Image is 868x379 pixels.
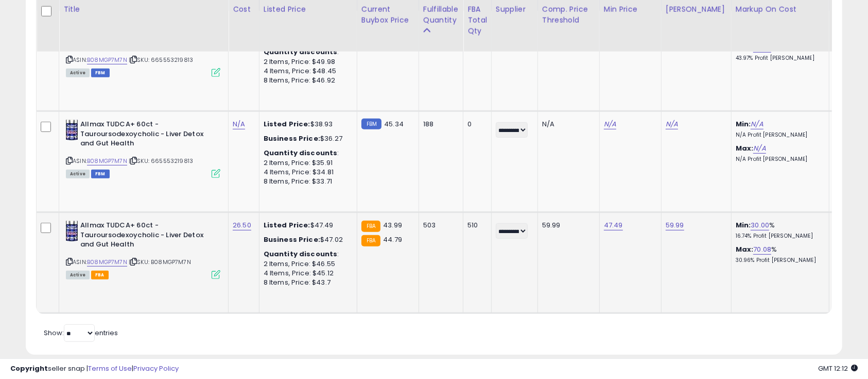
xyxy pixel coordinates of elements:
a: Privacy Policy [133,364,179,373]
div: 59.99 [542,221,592,230]
a: N/A [233,119,245,129]
div: 188 [423,120,455,129]
a: 47.49 [604,220,623,230]
div: 2 Items, Price: $46.55 [264,259,349,269]
div: seller snap | | [10,364,179,374]
span: | SKU: 665553219813 [129,56,193,64]
div: % [736,221,821,240]
div: 8 Items, Price: $33.71 [264,177,349,186]
strong: Copyright [10,364,48,373]
a: 30.00 [751,220,769,230]
div: : [264,149,349,158]
div: ASIN: [66,120,220,177]
div: 4 Items, Price: $48.45 [264,67,349,76]
span: All listings currently available for purchase on Amazon [66,170,90,178]
a: B08MGP7M7N [87,157,127,166]
div: 2 Items, Price: $49.98 [264,57,349,67]
div: : [264,47,349,57]
a: N/A [753,143,766,154]
div: ASIN: [66,19,220,76]
div: Comp. Price Threshold [542,4,595,26]
span: FBA [91,271,109,279]
span: 2025-09-18 12:12 GMT [818,364,858,373]
span: FBM [91,69,110,77]
b: Quantity discounts [264,47,338,57]
div: Supplier [496,4,533,15]
div: 0 [467,120,483,129]
a: Terms of Use [88,364,132,373]
div: % [736,43,821,62]
a: 26.50 [233,220,251,230]
div: Cost [233,4,255,15]
small: FBM [361,119,381,129]
p: N/A Profit [PERSON_NAME] [736,156,821,163]
img: 41czzXMSPLL._SL40_.jpg [66,221,78,241]
div: 510 [467,221,483,230]
div: 4 Items, Price: $34.81 [264,168,349,177]
div: Markup on Cost [736,4,825,15]
span: All listings currently available for purchase on Amazon [66,271,90,279]
p: N/A Profit [PERSON_NAME] [736,131,821,139]
a: N/A [604,119,616,129]
div: Min Price [604,4,657,15]
div: % [736,245,821,264]
div: 8 Items, Price: $46.92 [264,76,349,85]
div: 503 [423,221,455,230]
div: [PERSON_NAME] [666,4,727,15]
div: 8 Items, Price: $43.7 [264,278,349,287]
a: 59.99 [666,220,684,230]
b: Allmax TUDCA+ 60ct - Tauroursodexoycholic - Liver Detox and Gut Health [80,120,205,151]
div: $36.27 [264,134,349,143]
div: ASIN: [66,221,220,278]
b: Listed Price: [264,119,310,129]
span: 43.99 [383,220,402,230]
div: $47.49 [264,221,349,230]
b: Business Price: [264,235,320,244]
p: 30.96% Profit [PERSON_NAME] [736,257,821,264]
b: Allmax TUDCA+ 60ct - Tauroursodexoycholic - Liver Detox and Gut Health [80,221,205,252]
div: 2 Items, Price: $35.91 [264,158,349,168]
div: N/A [542,120,592,129]
div: 4 Items, Price: $45.12 [264,269,349,278]
small: FBA [361,221,380,232]
a: B08MGP7M7N [87,258,127,267]
div: $38.93 [264,120,349,129]
small: FBA [361,235,380,246]
span: Show: entries [44,328,118,338]
div: FBA Total Qty [467,4,487,37]
span: FBM [91,170,110,178]
span: 45.34 [384,119,404,129]
div: : [264,250,349,259]
p: 43.97% Profit [PERSON_NAME] [736,55,821,62]
a: 70.08 [753,244,771,255]
b: Max: [736,244,754,254]
span: 44.79 [383,235,402,244]
img: 41czzXMSPLL._SL40_.jpg [66,120,78,140]
div: $47.02 [264,235,349,244]
a: B08MGP7M7N [87,56,127,64]
span: | SKU: B08MGP7M7N [129,258,191,266]
a: N/A [751,119,763,129]
div: Current Buybox Price [361,4,414,26]
b: Min: [736,220,751,230]
b: Business Price: [264,134,320,143]
div: Listed Price [264,4,353,15]
a: N/A [666,119,678,129]
p: 16.74% Profit [PERSON_NAME] [736,233,821,240]
b: Min: [736,119,751,129]
span: | SKU: 665553219813 [129,157,193,165]
span: All listings currently available for purchase on Amazon [66,69,90,77]
div: Title [63,4,224,15]
b: Quantity discounts [264,148,338,158]
b: Max: [736,143,754,153]
div: Fulfillable Quantity [423,4,459,26]
b: Listed Price: [264,220,310,230]
b: Quantity discounts [264,249,338,259]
